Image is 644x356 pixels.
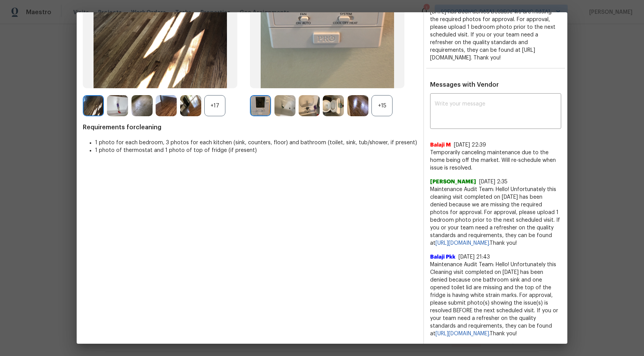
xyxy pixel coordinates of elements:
[430,253,455,261] span: Balaji Pkk
[430,261,561,338] span: Maintenance Audit Team: Hello! Unfortunately this Cleaning visit completed on [DATE] has been den...
[479,179,508,185] span: [DATE] 2:35
[95,147,417,154] li: 1 photo of thermostat and 1 photo of top of fridge (if present)
[435,331,490,336] a: [URL][DOMAIN_NAME].
[430,178,476,186] span: [PERSON_NAME]
[95,139,417,147] li: 1 photo for each bedroom, 3 photos for each kitchen (sink, counters, floor) and bathroom (toilet,...
[435,241,490,246] a: [URL][DOMAIN_NAME].
[83,124,417,131] span: Requirements for cleaning
[430,186,561,247] span: Maintenance Audit Team: Hello! Unfortunately this cleaning visit completed on [DATE] has been den...
[430,82,499,88] span: Messages with Vendor
[454,142,486,148] span: [DATE] 22:39
[458,254,490,260] span: [DATE] 21:43
[371,95,393,116] div: +15
[430,141,451,149] span: Balaji M
[430,149,561,172] span: Temporarily canceling maintenance due to the home being off the market. Will re-schedule when iss...
[204,95,225,116] div: +17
